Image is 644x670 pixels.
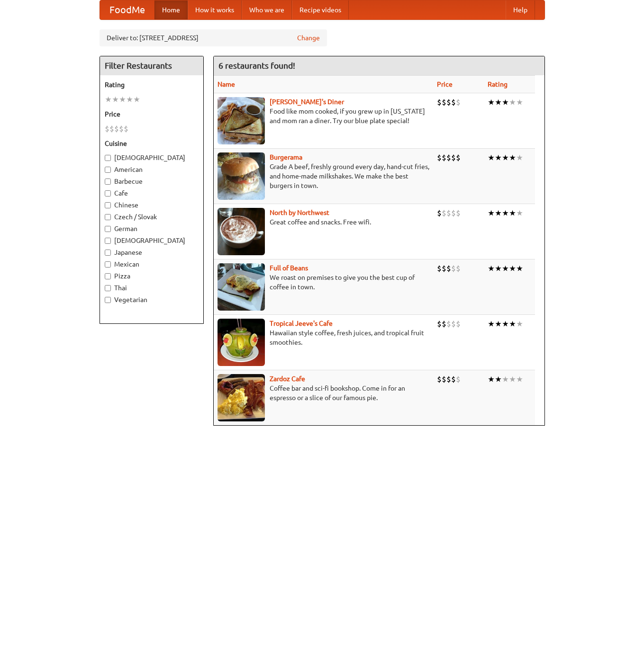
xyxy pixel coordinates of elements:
[105,202,111,208] input: Chinese
[442,208,446,218] li: $
[105,271,199,281] label: Pizza
[488,152,495,163] li: ★
[495,374,502,384] li: ★
[270,153,302,161] a: Burgerama
[516,97,523,107] li: ★
[270,209,329,216] a: North by Northwest
[218,319,265,366] img: jeeves.jpg
[502,263,509,274] li: ★
[506,0,535,19] a: Help
[218,80,235,88] a: Name
[105,80,199,89] h5: Rating
[105,214,111,220] input: Czech / Slovak
[105,155,111,161] input: [DEMOGRAPHIC_DATA]
[105,283,199,293] label: Thai
[154,0,188,19] a: Home
[437,374,442,384] li: $
[119,94,126,105] li: ★
[105,179,111,185] input: Barbecue
[218,152,265,200] img: burgerama.jpg
[105,153,199,162] label: [DEMOGRAPHIC_DATA]
[509,263,516,274] li: ★
[502,152,509,163] li: ★
[495,319,502,329] li: ★
[509,97,516,107] li: ★
[105,261,111,268] input: Mexican
[509,208,516,218] li: ★
[451,208,456,218] li: $
[105,167,111,173] input: American
[509,152,516,163] li: ★
[451,263,456,274] li: $
[516,319,523,329] li: ★
[446,152,451,163] li: $
[437,97,442,107] li: $
[488,263,495,274] li: ★
[114,124,119,134] li: $
[456,208,461,218] li: $
[218,384,429,402] p: Coffee bar and sci-fi bookshop. Come in for an espresso or a slice of our famous pie.
[126,94,133,105] li: ★
[105,238,111,244] input: [DEMOGRAPHIC_DATA]
[437,152,442,163] li: $
[456,97,461,107] li: $
[218,217,429,227] p: Great coffee and snacks. Free wifi.
[218,162,429,190] p: Grade A beef, freshly ground every day, hand-cut fries, and home-made milkshakes. We make the bes...
[488,374,495,384] li: ★
[105,190,111,197] input: Cafe
[442,319,446,329] li: $
[105,236,199,245] label: [DEMOGRAPHIC_DATA]
[509,319,516,329] li: ★
[218,263,265,311] img: beans.jpg
[218,328,429,347] p: Hawaiian style coffee, fresh juices, and tropical fruit smoothies.
[451,152,456,163] li: $
[218,97,265,144] img: sallys.jpg
[105,250,111,256] input: Japanese
[502,208,509,218] li: ★
[270,264,308,272] a: Full of Beans
[270,320,333,327] b: Tropical Jeeve's Cafe
[437,208,442,218] li: $
[242,0,292,19] a: Who we are
[442,263,446,274] li: $
[105,109,199,119] h5: Price
[442,97,446,107] li: $
[297,33,320,43] a: Change
[488,319,495,329] li: ★
[495,208,502,218] li: ★
[105,200,199,210] label: Chinese
[495,263,502,274] li: ★
[456,319,461,329] li: $
[105,124,109,134] li: $
[442,374,446,384] li: $
[509,374,516,384] li: ★
[446,319,451,329] li: $
[218,208,265,255] img: north.jpg
[292,0,349,19] a: Recipe videos
[437,80,453,88] a: Price
[133,94,140,105] li: ★
[456,263,461,274] li: $
[105,295,199,304] label: Vegetarian
[270,98,344,106] a: [PERSON_NAME]'s Diner
[446,374,451,384] li: $
[105,297,111,303] input: Vegetarian
[105,177,199,186] label: Barbecue
[105,248,199,257] label: Japanese
[495,152,502,163] li: ★
[516,208,523,218] li: ★
[105,224,199,233] label: German
[451,374,456,384] li: $
[437,319,442,329] li: $
[218,61,295,70] ng-pluralize: 6 restaurants found!
[100,56,203,75] h4: Filter Restaurants
[502,319,509,329] li: ★
[100,0,154,19] a: FoodMe
[446,263,451,274] li: $
[119,124,124,134] li: $
[105,226,111,232] input: German
[124,124,128,134] li: $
